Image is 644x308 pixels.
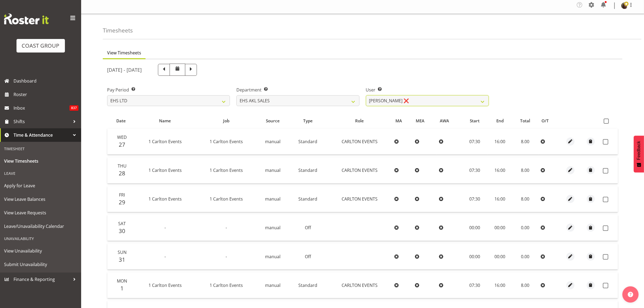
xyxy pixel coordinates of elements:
[265,282,280,288] span: manual
[342,196,378,202] span: CARLTON EVENTS
[1,219,80,233] a: Leave/Unavailability Calendar
[4,157,77,165] span: View Timesheets
[4,260,77,268] span: Submit Unavailability
[1,192,80,206] a: View Leave Balances
[210,167,243,173] span: 1 Carlton Events
[103,27,133,34] h4: Timesheets
[462,272,487,298] td: 07:30
[289,215,327,241] td: Off
[210,196,243,202] span: 1 Carlton Events
[289,157,327,183] td: Standard
[118,249,127,255] span: Sun
[488,186,512,212] td: 16:00
[1,168,80,179] div: Leave
[1,143,80,154] div: Timesheet
[265,139,280,145] span: manual
[148,139,182,145] span: 1 Carlton Events
[14,117,70,126] span: Shifts
[1,179,80,192] a: Apply for Leave
[119,141,125,148] span: 27
[210,282,243,288] span: 1 Carlton Events
[107,67,142,73] h5: [DATE] - [DATE]
[488,272,512,298] td: 16:00
[14,77,78,85] span: Dashboard
[4,222,77,230] span: Leave/Unavailability Calendar
[462,157,487,183] td: 07:30
[107,50,141,56] span: View Timesheets
[330,118,389,124] div: Role
[488,157,512,183] td: 16:00
[462,129,487,155] td: 07:30
[628,292,633,297] img: help-xxl-2.png
[4,209,77,217] span: View Leave Requests
[512,272,539,298] td: 8.00
[621,2,628,9] img: dane-botherwayfe4591eb3472f9d4098efc7e1451176c.png
[1,244,80,258] a: View Unavailability
[70,105,78,111] span: 837
[289,272,327,298] td: Standard
[119,227,125,235] span: 30
[488,244,512,270] td: 00:00
[634,136,644,172] button: Feedback - Show survey
[14,131,70,139] span: Time & Attendance
[14,104,70,112] span: Inbox
[119,256,125,263] span: 31
[491,118,509,124] div: End
[1,233,80,244] div: Unavailability
[512,186,539,212] td: 8.00
[265,254,280,260] span: manual
[462,186,487,212] td: 07:30
[4,14,49,24] img: Rosterit website logo
[164,225,166,231] span: -
[118,221,126,227] span: Sat
[138,118,193,124] div: Name
[515,118,535,124] div: Total
[265,196,280,202] span: manual
[148,167,182,173] span: 1 Carlton Events
[636,141,641,160] span: Feedback
[462,215,487,241] td: 00:00
[1,206,80,219] a: View Leave Requests
[512,157,539,183] td: 8.00
[119,192,125,198] span: Fri
[4,195,77,203] span: View Leave Balances
[199,118,254,124] div: Job
[260,118,286,124] div: Source
[226,225,227,231] span: -
[226,254,227,260] span: -
[265,167,280,173] span: manual
[342,167,378,173] span: CARLTON EVENTS
[289,129,327,155] td: Standard
[488,129,512,155] td: 16:00
[107,87,230,93] label: Pay Period
[465,118,485,124] div: Start
[440,118,459,124] div: AWA
[342,139,378,145] span: CARLTON EVENTS
[395,118,410,124] div: MA
[1,258,80,271] a: Submit Unavailability
[289,186,327,212] td: Standard
[236,87,359,93] label: Department
[119,169,125,177] span: 28
[488,215,512,241] td: 00:00
[462,244,487,270] td: 00:00
[1,154,80,168] a: View Timesheets
[148,282,182,288] span: 1 Carlton Events
[292,118,324,124] div: Type
[366,87,489,93] label: User
[118,163,127,169] span: Thu
[120,284,124,292] span: 1
[541,118,557,124] div: O/T
[164,254,166,260] span: -
[117,134,127,140] span: Wed
[119,198,125,206] span: 29
[4,247,77,255] span: View Unavailability
[512,129,539,155] td: 8.00
[342,282,378,288] span: CARLTON EVENTS
[117,278,127,284] span: Mon
[22,42,60,50] div: COAST GROUP
[512,215,539,241] td: 0.00
[14,90,78,99] span: Roster
[210,139,243,145] span: 1 Carlton Events
[4,182,77,190] span: Apply for Leave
